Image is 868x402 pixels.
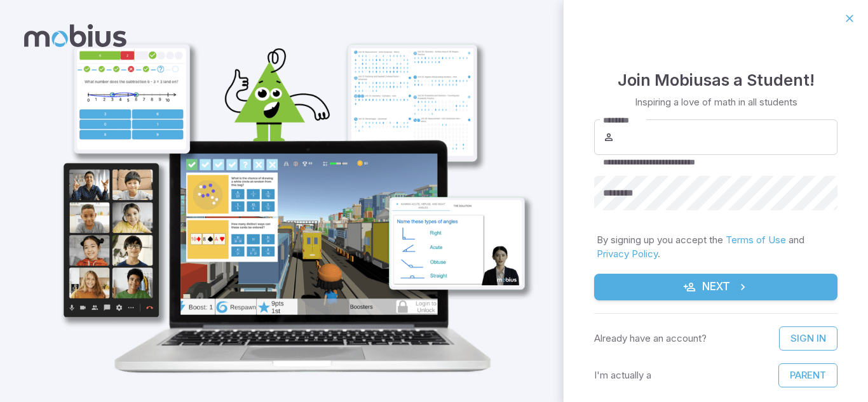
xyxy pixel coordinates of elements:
p: Inspiring a love of math in all students [635,95,797,109]
p: By signing up you accept the and . [597,233,835,261]
img: student_1-illustration [42,36,541,382]
button: Next [594,274,837,300]
a: Terms of Use [726,234,786,246]
p: I'm actually a [594,368,651,382]
h4: Join Mobius as a Student ! [618,67,815,93]
a: Privacy Policy [597,248,658,260]
p: Already have an account? [594,332,707,345]
button: Parent [778,363,837,387]
a: Sign In [779,326,837,351]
